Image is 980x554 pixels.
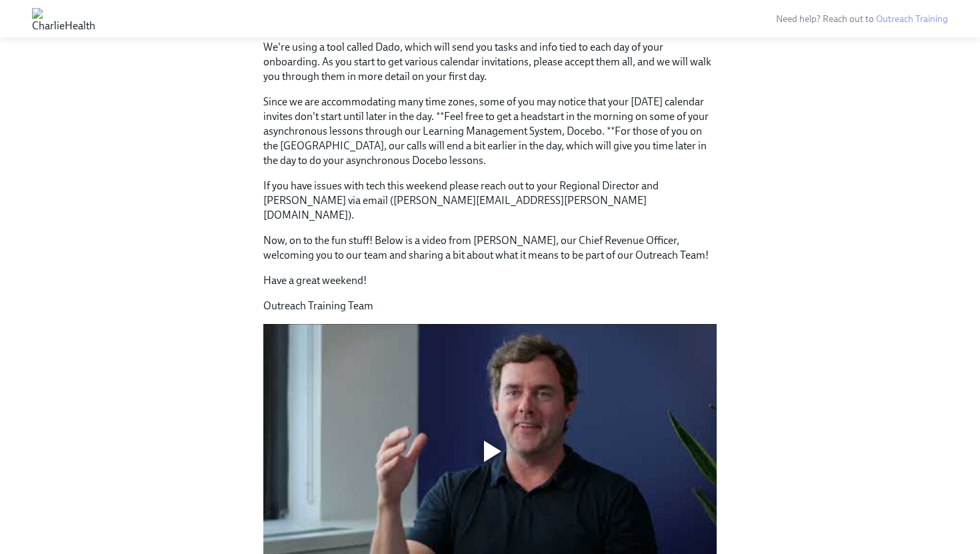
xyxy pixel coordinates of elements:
[263,233,717,263] p: Now, on to the fun stuff! Below is a video from [PERSON_NAME], our Chief Revenue Officer, welcomi...
[876,13,948,25] a: Outreach Training
[32,8,95,29] img: CharlieHealth
[263,299,717,313] p: Outreach Training Team
[263,40,717,84] p: We're using a tool called Dado, which will send you tasks and info tied to each day of your onboa...
[263,179,717,223] p: If you have issues with tech this weekend please reach out to your Regional Director and [PERSON_...
[263,95,717,168] p: Since we are accommodating many time zones, some of you may notice that your [DATE] calendar invi...
[776,13,948,25] span: Need help? Reach out to
[263,273,717,288] p: Have a great weekend!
